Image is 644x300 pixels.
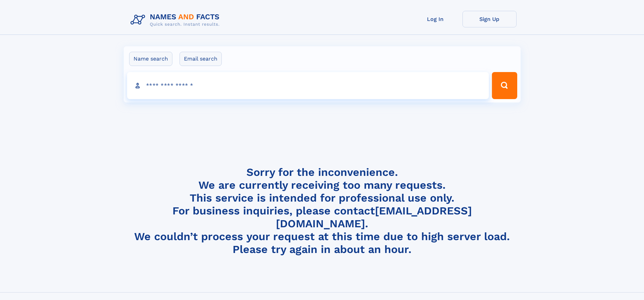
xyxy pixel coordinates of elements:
[128,166,517,256] h4: Sorry for the inconvenience. We are currently receiving too many requests. This service is intend...
[129,52,172,66] label: Name search
[492,72,517,99] button: Search Button
[462,11,517,27] a: Sign Up
[276,204,472,230] a: [EMAIL_ADDRESS][DOMAIN_NAME]
[128,11,225,29] img: Logo Names and Facts
[127,72,489,99] input: search input
[180,52,222,66] label: Email search
[408,11,462,27] a: Log In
